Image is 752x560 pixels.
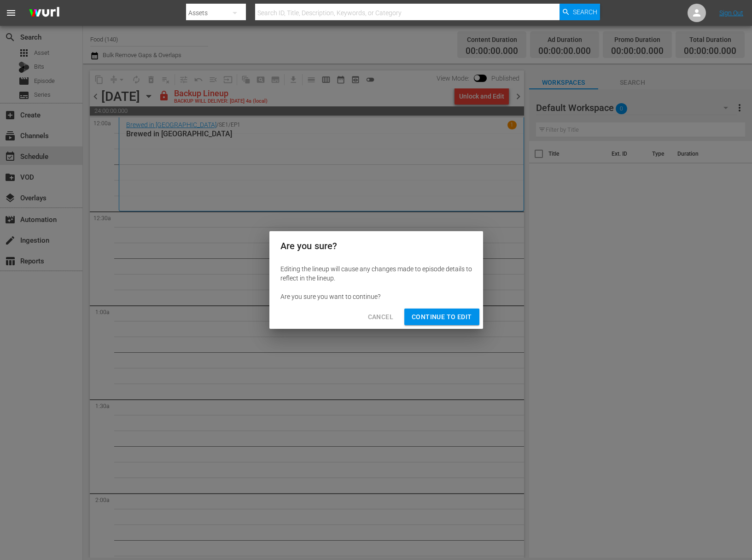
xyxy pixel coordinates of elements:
[22,2,66,24] img: ans4CAIJ8jUAAAAAAAAAAAAAAAAAAAAAAAAgQb4GAAAAAAAAAAAAAAAAAAAAAAAAJMjXAAAAAAAAAAAAAAAAAAAAAAAAgAT5G...
[719,9,743,17] a: Sign Out
[6,7,17,18] span: menu
[361,309,401,326] button: Cancel
[404,309,479,326] button: Continue to Edit
[412,311,472,323] span: Continue to Edit
[280,239,472,253] h2: Are you sure?
[280,292,472,301] div: Are you sure you want to continue?
[368,311,393,323] span: Cancel
[280,264,472,283] div: Editing the lineup will cause any changes made to episode details to reflect in the lineup.
[573,4,597,20] span: Search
